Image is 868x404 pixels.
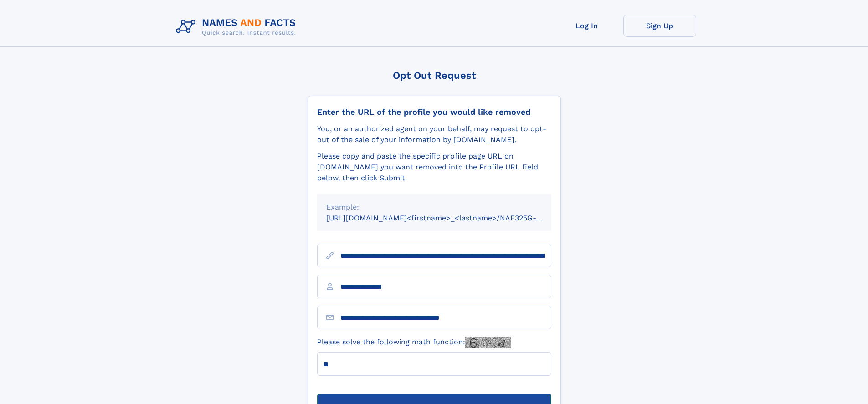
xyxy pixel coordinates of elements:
[172,15,303,39] img: Logo Names and Facts
[623,15,696,37] a: Sign Up
[317,107,551,117] div: Enter the URL of the profile you would like removed
[326,214,569,222] small: [URL][DOMAIN_NAME]<firstname>_<lastname>/NAF325G-xxxxxxxx
[308,70,561,81] div: Opt Out Request
[317,151,551,184] div: Please copy and paste the specific profile page URL on [DOMAIN_NAME] you want removed into the Pr...
[317,123,551,145] div: You, or an authorized agent on your behalf, may request to opt-out of the sale of your informatio...
[550,15,623,37] a: Log In
[317,337,511,348] label: Please solve the following math function:
[326,202,542,213] div: Example:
